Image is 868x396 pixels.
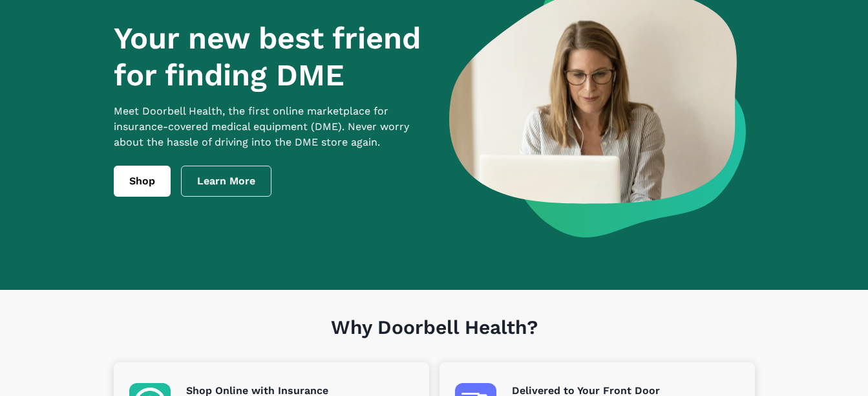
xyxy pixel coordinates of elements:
[181,166,271,197] a: Learn More
[114,20,428,93] h1: Your new best friend for finding DME
[114,104,428,150] p: Meet Doorbell Health, the first online marketplace for insurance-covered medical equipment (DME)....
[114,166,171,197] a: Shop
[114,316,755,362] h1: Why Doorbell Health?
